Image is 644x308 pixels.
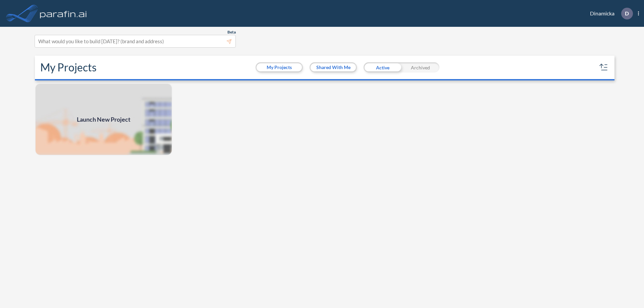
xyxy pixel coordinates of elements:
[364,62,401,72] div: Active
[35,83,172,156] img: add
[257,63,302,71] button: My Projects
[35,83,172,156] a: Launch New Project
[401,62,439,72] div: Archived
[39,7,88,20] img: logo
[580,8,639,19] div: Dinamicka
[40,61,97,74] h2: My Projects
[311,63,356,71] button: Shared With Me
[625,10,629,16] p: D
[227,29,236,35] span: Beta
[77,115,130,124] span: Launch New Project
[598,62,609,73] button: sort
